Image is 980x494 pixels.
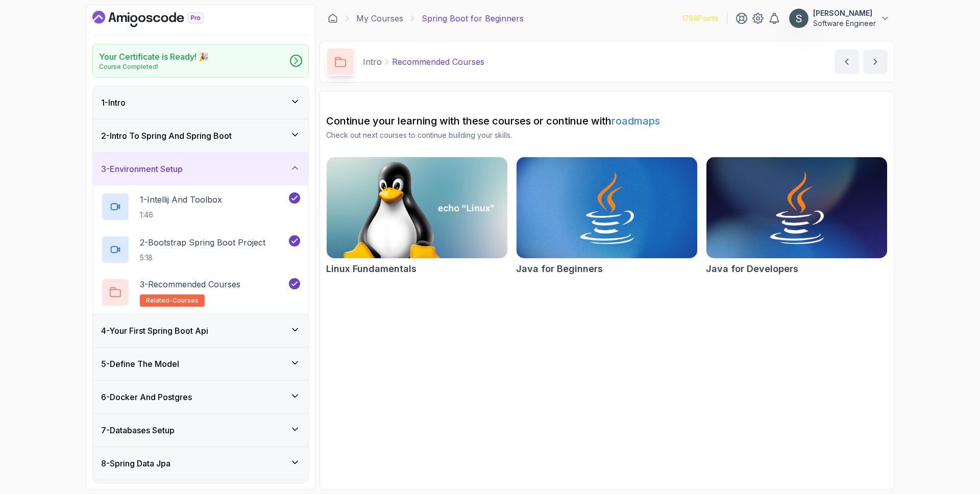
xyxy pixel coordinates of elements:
button: 2-Intro To Spring And Spring Boot [93,119,308,152]
button: 6-Docker And Postgres [93,381,308,413]
button: next content [863,50,888,74]
button: 1-Intro [93,86,308,119]
h3: 8 - Spring Data Jpa [101,457,170,470]
p: Recommended Courses [392,56,484,68]
p: 1788 Points [682,13,719,23]
p: Spring Boot for Beginners [422,12,524,24]
p: 1 - Intellij And Toolbox [140,193,222,206]
p: 3 - Recommended Courses [140,278,240,290]
p: Intro [363,56,382,68]
span: related-courses [146,297,199,305]
a: My Courses [356,12,403,24]
button: 3-Recommended Coursesrelated-courses [101,278,300,307]
a: Linux Fundamentals cardLinux Fundamentals [326,157,508,276]
button: 8-Spring Data Jpa [93,447,308,480]
p: [PERSON_NAME] [813,8,876,18]
button: 5-Define The Model [93,348,308,380]
p: Course Completed! [99,63,209,71]
p: 1:46 [140,210,222,220]
h3: 6 - Docker And Postgres [101,391,192,403]
button: 4-Your First Spring Boot Api [93,314,308,347]
img: user profile image [789,9,808,28]
h2: Continue your learning with these courses or continue with [326,114,888,128]
h3: 5 - Define The Model [101,358,179,370]
img: Linux Fundamentals card [327,157,507,258]
h3: 2 - Intro To Spring And Spring Boot [101,130,232,142]
p: 5:18 [140,253,265,263]
button: 1-Intellij And Toolbox1:46 [101,192,300,221]
a: roadmaps [611,115,660,127]
a: Java for Developers cardJava for Developers [706,157,888,276]
h2: Your Certificate is Ready! 🎉 [99,51,209,63]
a: Dashboard [92,11,227,27]
h2: Linux Fundamentals [326,262,416,276]
button: 2-Bootstrap Spring Boot Project5:18 [101,235,300,264]
h3: 3 - Environment Setup [101,163,183,175]
h3: 4 - Your First Spring Boot Api [101,325,208,337]
h2: Java for Beginners [516,262,603,276]
button: previous content [835,50,859,74]
img: Java for Developers card [706,157,887,258]
button: 3-Environment Setup [93,153,308,185]
h3: 1 - Intro [101,96,126,109]
p: Software Engineer [813,18,876,29]
a: Your Certificate is Ready! 🎉Course Completed! [92,44,309,78]
button: user profile image[PERSON_NAME]Software Engineer [789,8,890,29]
a: Java for Beginners cardJava for Beginners [516,157,698,276]
a: Dashboard [328,13,338,23]
button: 7-Databases Setup [93,414,308,447]
p: 2 - Bootstrap Spring Boot Project [140,236,265,249]
h2: Java for Developers [706,262,798,276]
h3: 7 - Databases Setup [101,424,175,436]
p: Check out next courses to continue building your skills. [326,130,888,140]
img: Java for Beginners card [517,157,697,258]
